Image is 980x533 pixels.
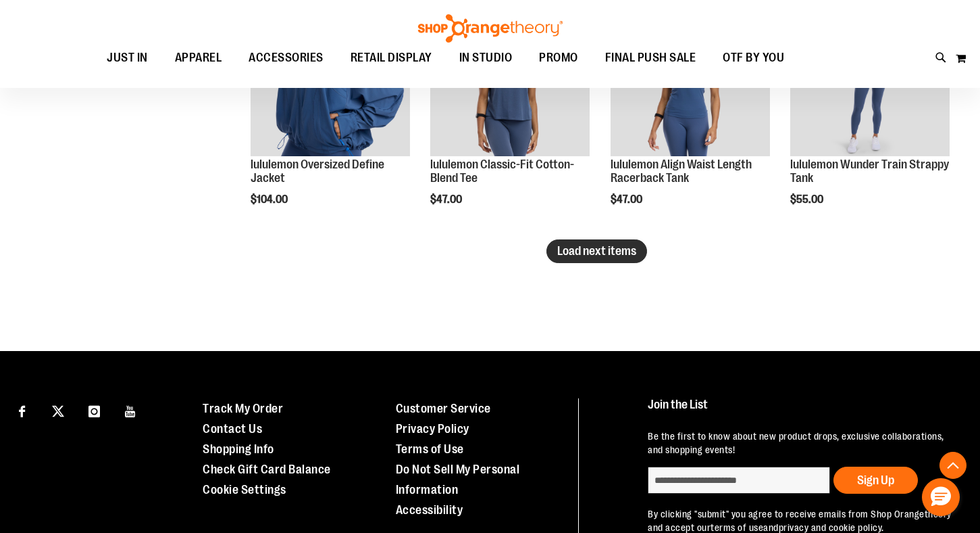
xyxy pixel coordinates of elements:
[396,503,463,517] a: Accessibility
[161,43,236,74] a: APPAREL
[709,43,798,74] a: OTF BY YOU
[546,239,647,263] button: Load next items
[939,452,966,479] button: Back To Top
[203,442,274,456] a: Shopping Info
[648,467,830,494] input: enter email
[833,467,918,494] button: Sign Up
[711,522,763,533] a: terms of use
[107,43,148,73] span: JUST IN
[351,43,432,73] span: RETAIL DISPLAY
[611,158,752,185] a: lululemon Align Waist Length Racerback Tank
[592,43,710,74] a: FINAL PUSH SALE
[723,43,784,73] span: OTF BY YOU
[203,463,331,476] a: Check Gift Card Balance
[459,43,513,73] span: IN STUDIO
[396,442,464,456] a: Terms of Use
[251,193,290,206] span: $104.00
[779,522,884,533] a: privacy and cookie policy.
[10,398,34,422] a: Visit our Facebook page
[93,43,161,73] a: JUST IN
[416,14,565,43] img: Shop Orangetheory
[790,158,949,185] a: lululemon Wunder Train Strappy Tank
[203,483,286,496] a: Cookie Settings
[52,405,64,417] img: Twitter
[430,158,574,185] a: lululemon Classic-Fit Cotton-Blend Tee
[251,158,384,185] a: lululemon Oversized Define Jacket
[396,402,491,415] a: Customer Service
[396,463,520,496] a: Do Not Sell My Personal Information
[430,193,464,206] span: $47.00
[857,473,894,487] span: Sign Up
[611,193,644,206] span: $47.00
[605,43,696,73] span: FINAL PUSH SALE
[648,398,954,423] h4: Join the List
[922,478,960,516] button: Hello, have a question? Let’s chat.
[249,43,324,73] span: ACCESSORIES
[446,43,526,74] a: IN STUDIO
[175,43,222,73] span: APPAREL
[82,398,106,422] a: Visit our Instagram page
[396,422,469,436] a: Privacy Policy
[337,43,446,74] a: RETAIL DISPLAY
[539,43,578,73] span: PROMO
[648,430,954,457] p: Be the first to know about new product drops, exclusive collaborations, and shopping events!
[203,402,283,415] a: Track My Order
[47,398,70,422] a: Visit our X page
[235,43,337,74] a: ACCESSORIES
[119,398,143,422] a: Visit our Youtube page
[525,43,592,74] a: PROMO
[557,244,636,258] span: Load next items
[790,193,825,206] span: $55.00
[203,422,262,436] a: Contact Us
